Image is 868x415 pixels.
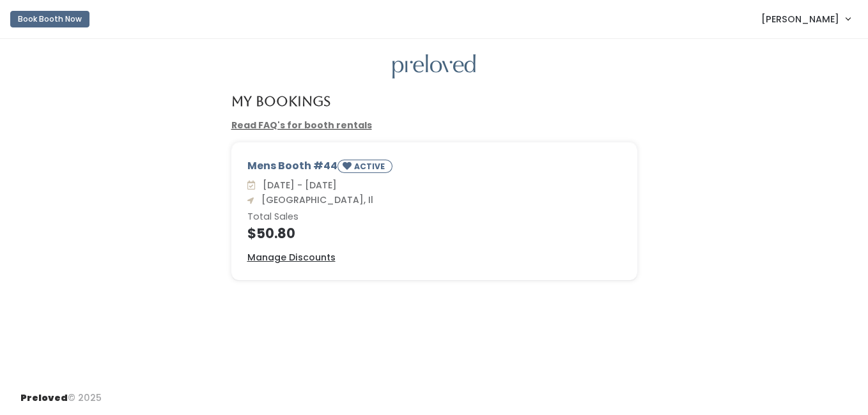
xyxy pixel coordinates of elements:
button: Book Booth Now [10,11,89,27]
a: [PERSON_NAME] [748,5,863,33]
a: Book Booth Now [10,5,89,33]
h6: Total Sales [247,212,621,222]
img: preloved logo [392,54,476,79]
small: ACTIVE [354,161,387,172]
h4: My Bookings [231,94,330,109]
div: Mens Booth #44 [247,158,621,178]
a: Manage Discounts [247,251,336,264]
span: [GEOGRAPHIC_DATA], Il [256,193,373,206]
h4: $50.80 [247,226,621,241]
a: Read FAQ's for booth rentals [231,119,372,132]
span: [DATE] - [DATE] [258,179,337,192]
div: © 2025 [20,381,102,405]
span: [PERSON_NAME] [761,12,839,26]
u: Manage Discounts [247,251,336,264]
span: Preloved [20,391,68,404]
